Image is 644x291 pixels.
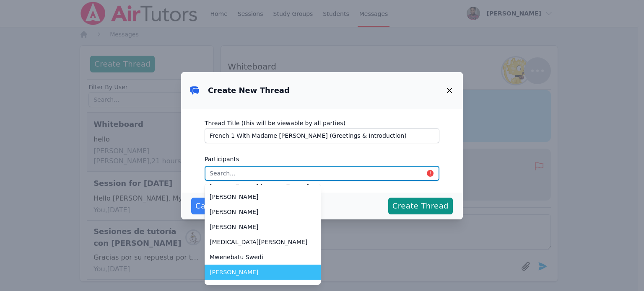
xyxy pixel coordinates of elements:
[210,253,316,261] span: Mwenebatu Swedi
[388,198,453,214] button: Create Thread
[195,200,222,212] span: Cancel
[208,85,290,95] h3: Create New Thread
[205,128,439,143] input: ex, 6th Grade Math
[191,198,226,214] button: Cancel
[210,208,316,216] span: [PERSON_NAME]
[210,223,316,231] span: [PERSON_NAME]
[205,152,439,164] label: Participants
[210,268,316,276] span: [PERSON_NAME]
[210,193,316,201] span: [PERSON_NAME]
[205,166,439,181] input: Search...
[392,200,449,212] span: Create Thread
[205,116,439,128] label: Thread Title (this will be viewable by all parties)
[210,238,316,246] span: [MEDICAL_DATA][PERSON_NAME]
